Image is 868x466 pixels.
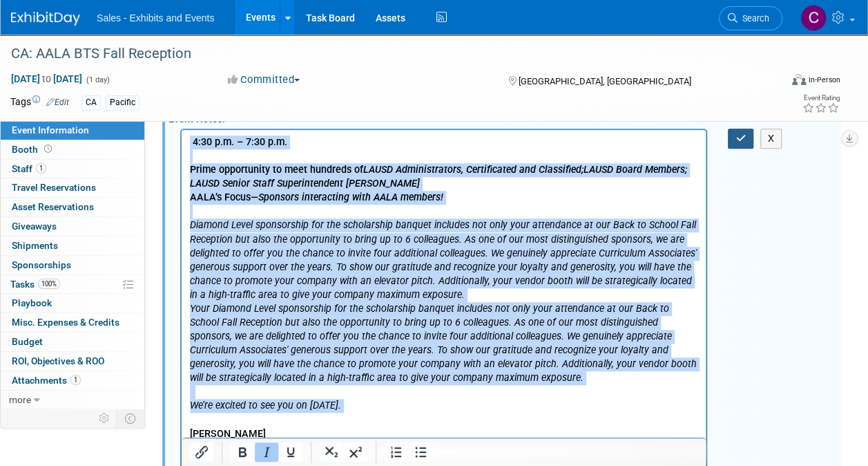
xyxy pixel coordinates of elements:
[10,279,60,290] span: Tasks
[1,160,144,178] a: Staff1
[70,375,81,385] span: 1
[279,442,302,462] button: Underline
[10,95,69,111] td: Tags
[1,313,144,332] a: Misc. Expenses & Credits
[519,76,691,86] span: [GEOGRAPHIC_DATA], [GEOGRAPHIC_DATA]
[409,442,432,462] button: Bullet list
[792,74,806,85] img: Format-Inperson.png
[81,95,101,110] div: CA
[1,236,144,255] a: Shipments
[10,73,83,85] span: [DATE] [DATE]
[800,5,827,31] img: Christine Lurz
[12,355,104,366] span: ROI, Objectives & ROO
[737,13,769,24] span: Search
[12,259,71,270] span: Sponsorships
[1,275,144,294] a: Tasks100%
[106,95,139,110] div: Pacific
[41,144,55,154] span: Booth not reserved yet
[93,409,117,427] td: Personalize Event Tab Strip
[6,41,769,66] div: CA: AALA BTS Fall Reception
[720,72,840,93] div: Event Format
[9,394,31,405] span: more
[1,333,144,351] a: Budget
[12,221,57,232] span: Giveaways
[1,217,144,236] a: Giveaways
[760,129,782,149] button: X
[36,163,46,174] span: 1
[12,297,52,308] span: Playbook
[12,201,94,212] span: Asset Reservations
[808,75,840,85] div: In-Person
[802,95,840,102] div: Event Rating
[11,12,80,26] img: ExhibitDay
[12,375,81,386] span: Attachments
[719,6,782,30] a: Search
[344,442,367,462] button: Superscript
[223,73,305,87] button: Committed
[85,75,110,84] span: (1 day)
[320,442,343,462] button: Subscript
[190,442,213,462] button: Insert/edit link
[12,144,55,155] span: Booth
[1,294,144,313] a: Playbook
[117,409,145,427] td: Toggle Event Tabs
[255,442,278,462] button: Italic
[1,371,144,390] a: Attachments1
[38,279,60,289] span: 100%
[1,198,144,216] a: Asset Reservations
[1,391,144,409] a: more
[1,178,144,197] a: Travel Reservations
[1,140,144,159] a: Booth
[40,73,53,84] span: to
[231,442,254,462] button: Bold
[12,182,96,193] span: Travel Reservations
[1,352,144,371] a: ROI, Objectives & ROO
[12,124,89,136] span: Event Information
[97,12,214,24] span: Sales - Exhibits and Events
[12,163,46,174] span: Staff
[12,336,43,347] span: Budget
[12,240,58,251] span: Shipments
[385,442,408,462] button: Numbered list
[12,317,119,328] span: Misc. Expenses & Credits
[1,256,144,274] a: Sponsorships
[46,97,69,107] a: Edit
[1,121,144,140] a: Event Information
